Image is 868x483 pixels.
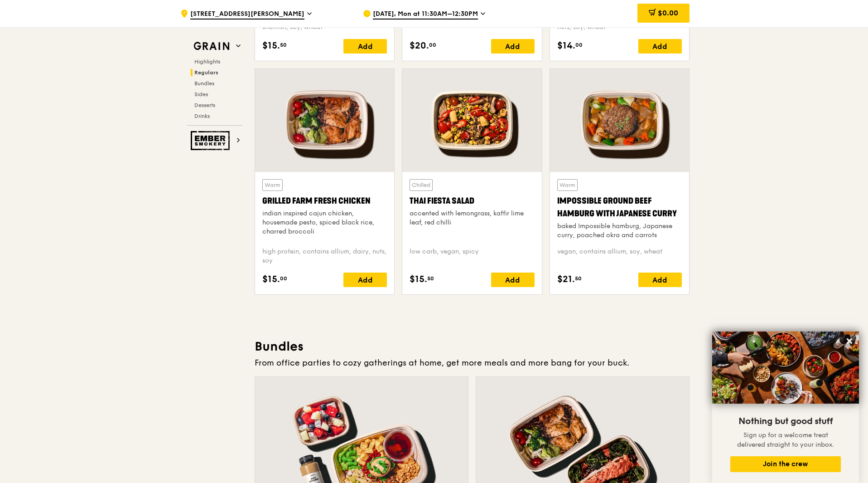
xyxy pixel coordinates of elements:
[575,41,583,49] span: 00
[557,179,578,191] div: Warm
[262,273,280,286] span: $15.
[410,179,433,191] div: Chilled
[191,131,232,150] img: Ember Smokery web logo
[343,273,387,287] div: Add
[557,247,682,265] div: vegan, contains allium, soy, wheat
[410,195,534,207] div: Thai Fiesta Salad
[262,179,283,191] div: Warm
[712,332,859,404] img: DSC07876-Edit02-Large.jpeg
[262,39,280,53] span: $15.
[255,356,690,369] div: From office parties to cozy gatherings at home, get more meals and more bang for your buck.
[190,10,304,20] span: [STREET_ADDRESS][PERSON_NAME]
[737,431,834,449] span: Sign up for a welcome treat delivered straight to your inbox.
[491,39,535,54] div: Add
[262,247,387,265] div: high protein, contains allium, dairy, nuts, soy
[280,275,287,282] span: 00
[280,41,287,49] span: 50
[194,59,220,65] span: Highlights
[194,91,208,98] span: Sides
[410,209,534,227] div: accented with lemongrass, kaffir lime leaf, red chilli
[638,273,682,287] div: Add
[557,195,682,220] div: Impossible Ground Beef Hamburg with Japanese Curry
[194,113,210,119] span: Drinks
[491,273,535,287] div: Add
[262,209,387,236] div: indian inspired cajun chicken, housemade pesto, spiced black rice, charred broccoli
[255,338,690,355] h3: Bundles
[427,275,434,282] span: 50
[194,69,218,76] span: Regulars
[373,10,478,20] span: [DATE], Mon at 11:30AM–12:30PM
[557,273,575,286] span: $21.
[410,273,427,286] span: $15.
[557,39,575,53] span: $14.
[410,39,429,53] span: $20.
[410,247,534,265] div: low carb, vegan, spicy
[194,102,215,108] span: Desserts
[730,456,841,472] button: Join the crew
[262,195,387,207] div: Grilled Farm Fresh Chicken
[638,39,682,54] div: Add
[429,41,436,49] span: 00
[194,80,214,87] span: Bundles
[343,39,387,54] div: Add
[842,334,857,348] button: Close
[738,416,833,427] span: Nothing but good stuff
[191,38,232,54] img: Grain web logo
[575,275,582,282] span: 50
[557,222,682,240] div: baked Impossible hamburg, Japanese curry, poached okra and carrots
[658,9,678,17] span: $0.00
